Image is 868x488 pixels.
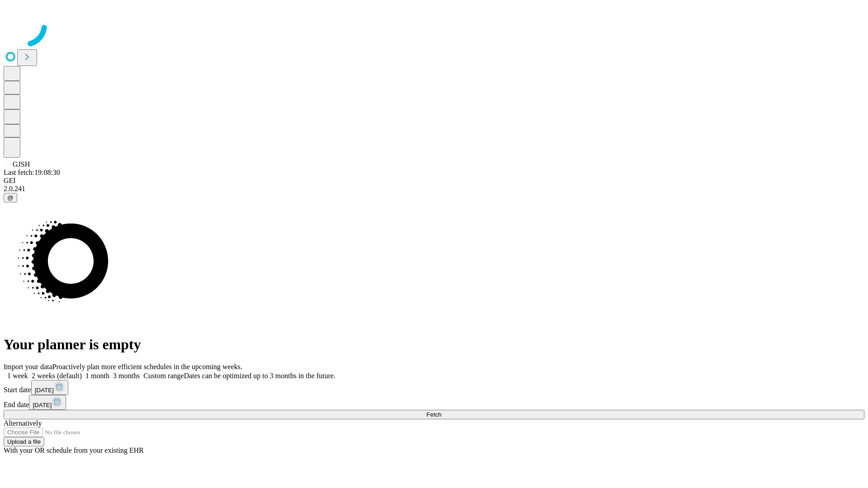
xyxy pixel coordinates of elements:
[4,446,144,454] span: With your OR schedule from your existing EHR
[4,419,42,427] span: Alternatively
[52,363,242,371] span: Proactively plan more efficient schedules in the upcoming weeks.
[35,387,54,394] span: [DATE]
[4,363,52,371] span: Import your data
[4,395,864,410] div: End date
[85,372,109,380] span: 1 month
[29,395,66,410] button: [DATE]
[13,160,30,168] span: GJSH
[31,380,68,395] button: [DATE]
[4,185,864,193] div: 2.0.241
[7,194,14,201] span: @
[113,372,140,380] span: 3 months
[4,336,864,353] h1: Your planner is empty
[32,372,82,380] span: 2 weeks (default)
[7,372,28,380] span: 1 week
[33,402,52,408] span: [DATE]
[426,411,441,418] span: Fetch
[4,410,864,419] button: Fetch
[4,437,44,446] button: Upload a file
[143,372,184,380] span: Custom range
[184,372,335,380] span: Dates can be optimized up to 3 months in the future.
[4,380,864,395] div: Start date
[4,169,60,176] span: Last fetch: 19:08:30
[4,177,864,185] div: GEI
[4,193,17,202] button: @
